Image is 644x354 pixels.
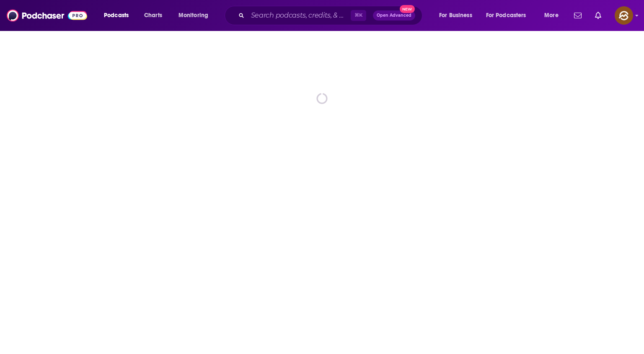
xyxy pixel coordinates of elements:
a: Show notifications dropdown [571,8,585,23]
span: ⌘ K [351,10,366,21]
span: Open Advanced [377,13,411,18]
button: open menu [173,9,219,22]
span: For Podcasters [486,10,526,21]
button: open menu [433,9,483,22]
button: Open AdvancedNew [373,10,415,21]
button: open menu [481,9,538,22]
a: Charts [139,9,167,22]
span: More [544,10,559,21]
span: Logged in as hey85204 [615,6,633,25]
span: For Business [439,10,472,21]
a: Show notifications dropdown [592,8,605,23]
input: Search podcasts, credits, & more... [248,9,351,22]
span: Podcasts [104,10,129,21]
span: Monitoring [178,10,208,21]
img: User Profile [615,6,633,25]
button: Show profile menu [615,6,633,25]
button: open menu [538,9,569,22]
span: Charts [144,10,162,21]
button: open menu [98,9,140,22]
div: Search podcasts, credits, & more... [233,6,430,25]
span: New [400,5,415,13]
img: Podchaser - Follow, Share and Rate Podcasts [7,8,87,23]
